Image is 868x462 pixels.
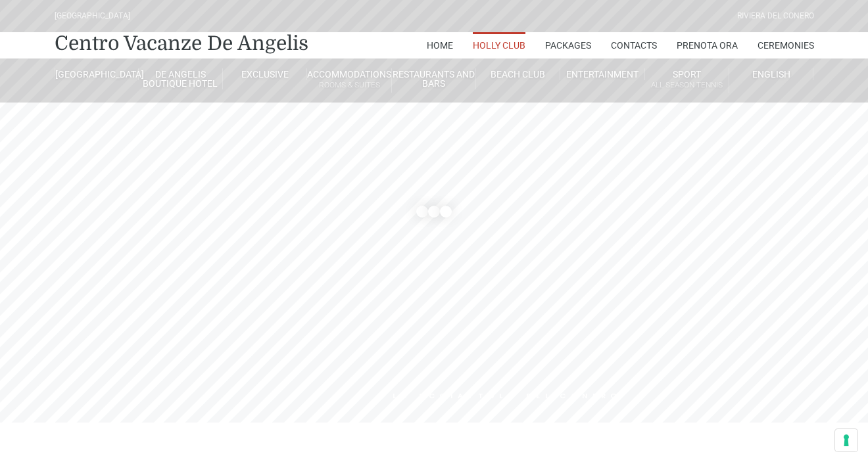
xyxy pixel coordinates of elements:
[476,68,560,80] a: Beach Club
[729,68,813,80] a: English
[392,68,476,89] a: Restaurants and Bars
[645,68,729,93] a: SportAll Season Tennis
[55,68,139,80] a: [GEOGRAPHIC_DATA]
[545,32,591,58] a: Packages
[139,68,223,89] a: de angelis boutique hotel
[55,30,308,57] a: Centro Vacanze De Angelis
[737,10,814,22] div: Riviera Del Conero
[55,10,130,22] div: [GEOGRAPHIC_DATA]
[307,68,391,93] a: AccommodationsRooms & Suites
[677,32,738,58] a: Prenota Ora
[560,68,644,80] a: Entertainment
[835,429,857,451] button: Le tue preferenze relative al consenso per le tecnologie di tracciamento
[427,32,453,58] a: Home
[645,79,729,91] small: All Season Tennis
[752,69,790,80] span: English
[223,68,307,80] a: Exclusive
[11,411,50,450] iframe: Customerly Messenger Launcher
[473,32,525,58] a: Holly Club
[307,79,391,91] small: Rooms & Suites
[758,32,814,58] a: Ceremonies
[611,32,657,58] a: Contacts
